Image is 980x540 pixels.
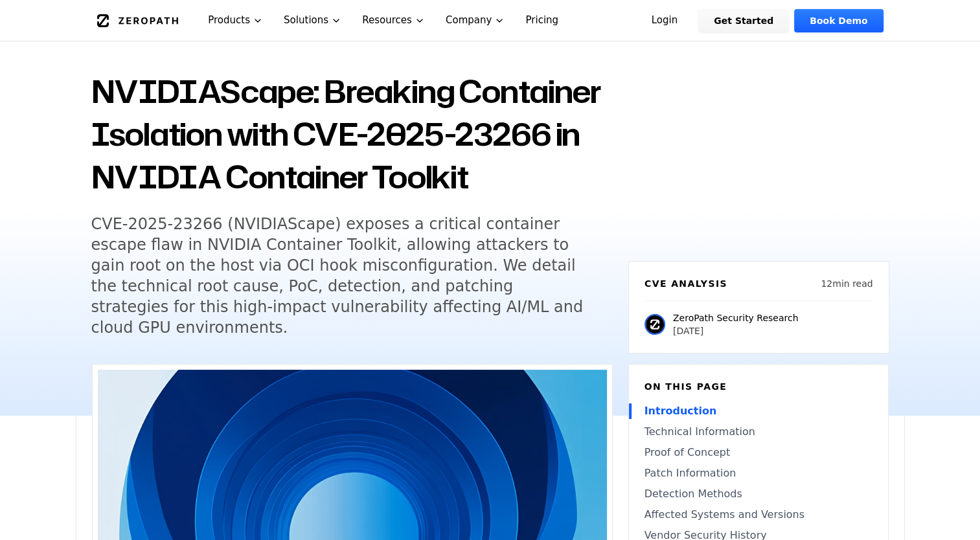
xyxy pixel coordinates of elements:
[644,445,872,460] a: Proof of Concept
[673,324,799,337] p: [DATE]
[91,214,589,338] h5: CVE-2025-23266 (NVIDIAScape) exposes a critical container escape flaw in NVIDIA Container Toolkit...
[644,466,872,481] a: Patch Information
[91,70,613,198] h1: NVIDIAScape: Breaking Container Isolation with CVE-2025-23266 in NVIDIA Container Toolkit
[698,9,789,32] a: Get Started
[644,507,872,523] a: Affected Systems and Versions
[794,9,883,32] a: Book Demo
[644,277,727,290] h6: CVE Analysis
[673,311,799,324] p: ZeroPath Security Research
[644,380,872,393] h6: On this page
[821,277,872,290] p: 12 min read
[636,9,694,32] a: Login
[644,486,872,502] a: Detection Methods
[644,424,872,440] a: Technical Information
[644,314,665,335] img: ZeroPath Security Research
[644,403,872,419] a: Introduction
